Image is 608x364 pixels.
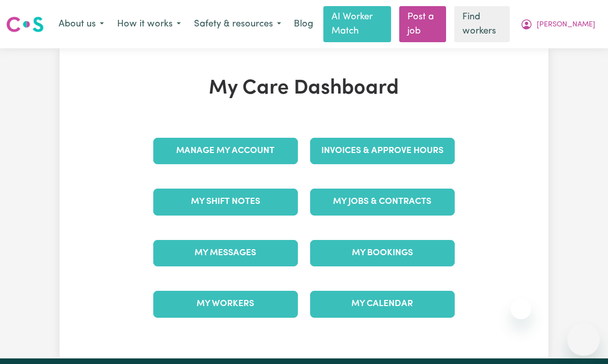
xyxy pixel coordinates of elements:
a: Find workers [454,6,510,42]
button: Safety & resources [187,14,288,35]
span: [PERSON_NAME] [537,19,595,31]
a: AI Worker Match [323,6,391,42]
button: How it works [110,14,187,35]
img: Careseekers logo [6,15,44,34]
a: My Jobs & Contracts [310,189,455,215]
a: My Bookings [310,240,455,266]
a: My Shift Notes [153,189,298,215]
a: Blog [288,13,319,36]
h1: My Care Dashboard [147,77,461,101]
button: My Account [514,14,602,35]
a: My Messages [153,240,298,266]
a: Post a job [399,6,446,42]
a: Manage My Account [153,138,298,164]
iframe: Close message [511,299,531,319]
a: My Calendar [310,291,455,317]
a: My Workers [153,291,298,317]
a: Careseekers logo [6,13,44,36]
iframe: Button to launch messaging window [567,323,600,356]
a: Invoices & Approve Hours [310,138,455,164]
button: About us [52,14,110,35]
